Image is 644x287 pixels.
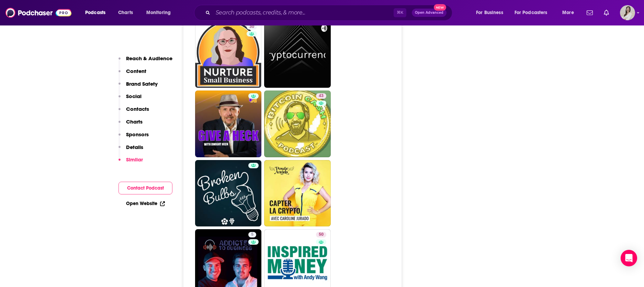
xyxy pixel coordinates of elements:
[471,7,512,18] button: open menu
[126,156,143,163] p: Similar
[412,9,447,17] button: Open AdvancedNew
[201,5,459,21] div: Search podcasts, credits, & more...
[476,8,503,18] span: For Business
[394,8,406,17] span: ⌘ K
[562,8,574,18] span: More
[557,7,583,18] button: open menu
[146,8,171,18] span: Monitoring
[264,91,331,157] a: 43
[126,144,143,150] p: Details
[118,131,149,144] button: Sponsors
[620,5,635,20] button: Show profile menu
[126,81,158,87] p: Brand Safety
[126,55,172,62] p: Reach & Audience
[118,118,143,131] button: Charts
[118,68,146,81] button: Content
[621,250,637,266] div: Open Intercom Messenger
[515,8,547,18] span: For Podcasters
[247,24,257,30] a: 30
[126,68,146,74] p: Content
[126,201,165,206] a: Open Website
[126,93,142,99] p: Social
[118,8,133,18] span: Charts
[319,93,324,99] span: 43
[118,182,172,194] button: Contact Podcast
[118,144,143,157] button: Details
[195,21,262,88] a: 30
[126,106,149,112] p: Contacts
[118,93,142,106] button: Social
[601,7,612,19] a: Show notifications dropdown
[251,231,253,238] span: 5
[126,131,149,138] p: Sponsors
[114,7,137,18] a: Charts
[620,5,635,20] img: User Profile
[316,232,326,237] a: 50
[80,7,114,18] button: open menu
[319,231,324,238] span: 50
[118,55,172,68] button: Reach & Audience
[316,93,326,99] a: 43
[118,156,143,169] button: Similar
[213,7,394,18] input: Search podcasts, credits, & more...
[248,232,256,237] a: 5
[118,106,149,118] button: Contacts
[5,6,71,19] img: Podchaser - Follow, Share and Rate Podcasts
[415,11,443,14] span: Open Advanced
[85,8,105,18] span: Podcasts
[620,5,635,20] span: Logged in as britt11559
[434,4,446,11] span: New
[118,81,158,93] button: Brand Safety
[126,118,143,125] p: Charts
[249,23,254,30] span: 30
[584,7,596,19] a: Show notifications dropdown
[142,7,180,18] button: open menu
[510,7,557,18] button: open menu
